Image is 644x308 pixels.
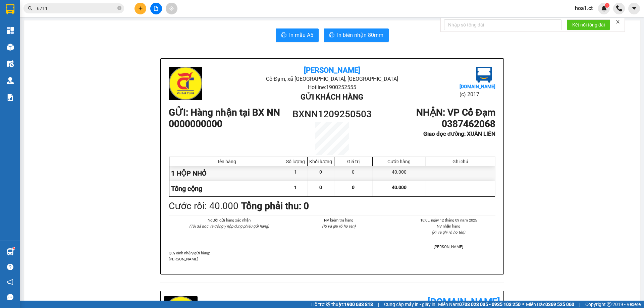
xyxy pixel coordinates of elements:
img: warehouse-icon [7,77,14,84]
h1: 0000000000 [169,118,291,130]
span: 0 [352,185,355,190]
span: | [378,301,379,308]
li: Người gửi hàng xác nhận [182,217,276,223]
b: Tổng phải thu: 0 [241,200,309,211]
span: Miền Nam [438,301,521,308]
div: 1 HỘP NHỎ [169,166,284,181]
input: Nhập số tổng đài [444,19,561,30]
li: Cổ Đạm, xã [GEOGRAPHIC_DATA], [GEOGRAPHIC_DATA] [223,75,441,83]
div: 1 [284,166,308,181]
li: NV kiểm tra hàng [292,217,385,223]
span: plus [138,6,143,11]
div: 0 [334,166,373,181]
div: Cước rồi : 40.000 [169,199,238,213]
li: [PERSON_NAME] [402,244,495,250]
b: [DOMAIN_NAME] [460,84,495,89]
b: [PERSON_NAME] [304,66,360,74]
span: ⚪️ [522,303,524,306]
p: [PERSON_NAME] [169,256,495,262]
div: Giá trị [336,159,371,164]
span: file-add [154,6,158,11]
button: aim [166,3,177,14]
b: NHẬN : VP Cổ Đạm [416,107,495,118]
img: logo-vxr [6,4,14,14]
button: plus [135,3,146,14]
span: In mẫu A5 [289,31,313,39]
strong: 0708 023 035 - 0935 103 250 [459,302,521,307]
span: aim [169,6,174,11]
button: file-add [150,3,162,14]
span: copyright [607,302,611,307]
sup: 1 [13,247,15,249]
button: caret-down [628,3,640,14]
img: warehouse-icon [7,44,14,51]
span: notification [7,279,13,285]
b: GỬI : Hàng nhận tại BX NN [169,107,280,118]
span: In biên nhận 80mm [337,31,383,39]
b: Giao dọc đường: XUÂN LIÊN [423,130,495,137]
span: close [615,19,620,24]
img: warehouse-icon [7,60,14,67]
span: 1 [294,185,297,190]
div: Quy định nhận/gửi hàng : [169,250,495,262]
i: (Kí và ghi rõ họ tên) [322,224,356,229]
button: printerIn biên nhận 80mm [324,28,389,42]
span: 40.000 [392,185,407,190]
button: printerIn mẫu A5 [276,28,319,42]
span: hoa1.ct [570,4,598,12]
sup: 1 [605,3,609,8]
span: | [579,301,580,308]
li: Hotline: 1900252555 [223,83,441,91]
div: Khối lượng [309,159,332,164]
b: [DOMAIN_NAME] [428,296,500,307]
li: 18:05, ngày 12 tháng 09 năm 2025 [402,217,495,223]
span: printer [281,32,286,39]
button: Kết nối tổng đài [567,19,610,30]
strong: 1900 633 818 [344,302,373,307]
div: Ghi chú [428,159,493,164]
span: Miền Bắc [526,301,574,308]
span: Hỗ trợ kỹ thuật: [311,301,373,308]
span: caret-down [631,5,637,11]
img: logo.jpg [476,67,492,83]
span: search [28,6,33,11]
span: close-circle [117,6,121,10]
img: icon-new-feature [601,5,607,11]
span: close-circle [117,5,121,12]
img: solution-icon [7,94,14,101]
span: Kết nối tổng đài [572,21,605,28]
span: printer [329,32,334,39]
div: Số lượng [286,159,306,164]
span: 1 [606,3,608,8]
div: Tên hàng [171,159,282,164]
img: dashboard-icon [7,27,14,34]
img: logo.jpg [169,67,202,100]
b: Gửi khách hàng [301,93,363,101]
h1: 0387462068 [373,118,495,130]
img: warehouse-icon [7,248,14,255]
input: Tìm tên, số ĐT hoặc mã đơn [37,5,116,12]
span: Tổng cộng [171,185,202,193]
i: (Kí và ghi rõ họ tên) [432,230,465,235]
span: question-circle [7,264,13,270]
div: 0 [308,166,334,181]
img: phone-icon [616,5,622,11]
span: Cung cấp máy in - giấy in: [384,301,436,308]
div: Cước hàng [374,159,424,164]
i: (Tôi đã đọc và đồng ý nộp dung phiếu gửi hàng) [189,224,269,229]
li: (c) 2017 [460,90,495,99]
div: 40.000 [373,166,426,181]
li: NV nhận hàng [402,223,495,229]
h1: BXNN1209250503 [291,107,373,122]
strong: 0369 525 060 [545,302,574,307]
span: message [7,294,13,300]
span: 0 [319,185,322,190]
